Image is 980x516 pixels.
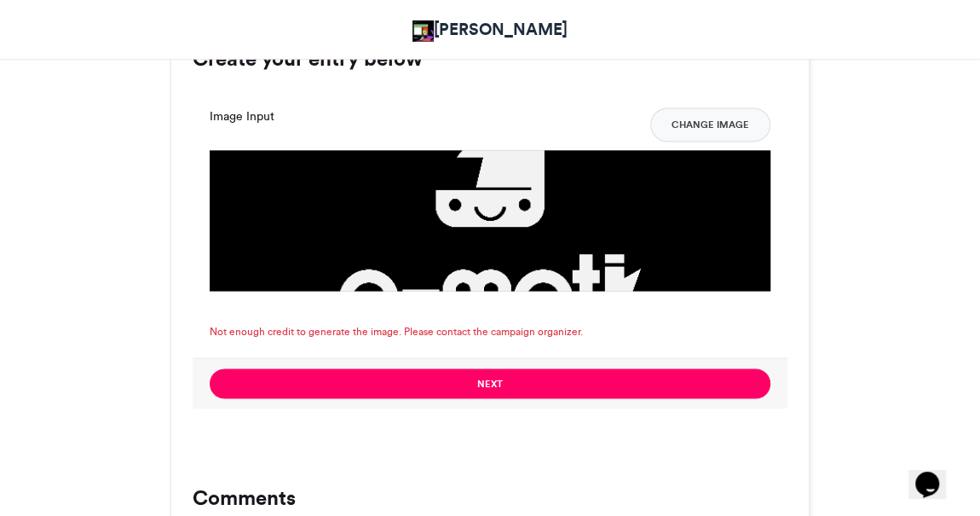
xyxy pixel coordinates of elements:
label: Image Input [210,107,274,125]
span: Not enough credit to generate the image. Please contact the campaign organizer. [210,324,583,339]
h3: Create your entry below [193,49,787,69]
a: [PERSON_NAME] [412,17,568,42]
button: Change Image [650,107,770,142]
h3: Comments [193,487,787,507]
button: Next [210,368,770,398]
img: Victoria Olaonipekun [412,20,434,42]
iframe: chat widget [908,448,963,499]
